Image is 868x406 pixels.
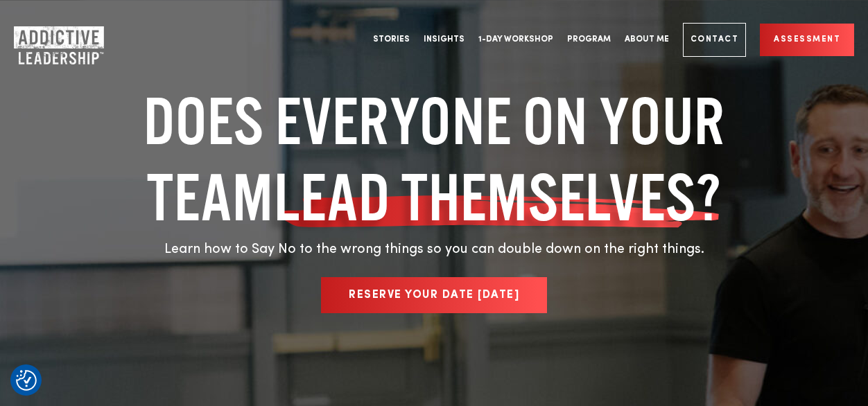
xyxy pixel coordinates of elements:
a: Assessment [760,24,854,56]
span: Reserve Your Date [DATE] [349,290,519,301]
h1: Does everyone on your team [112,83,756,236]
a: Insights [417,14,471,66]
button: Consent Preferences [16,370,37,391]
a: Contact [683,23,747,57]
a: Program [560,14,618,66]
a: Stories [366,14,417,66]
p: Learn how to Say No to the wrong things so you can double down on the right things. [112,239,756,260]
a: Home [14,26,97,54]
a: About Me [618,14,676,66]
span: lead themselves? [274,159,722,236]
img: Revisit consent button [16,370,37,391]
a: Reserve Your Date [DATE] [321,277,547,313]
a: 1-Day Workshop [471,14,560,66]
